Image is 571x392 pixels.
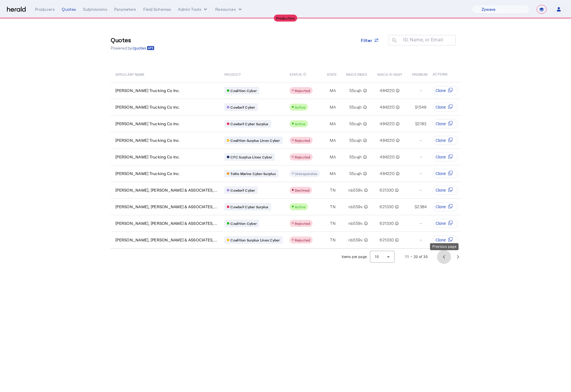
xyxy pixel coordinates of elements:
mat-icon: info_outline [362,104,367,110]
span: [PERSON_NAME] Trucking Co Inc. [115,104,180,110]
mat-icon: info_outline [394,220,399,226]
button: Clone [433,235,458,245]
span: - [420,187,422,193]
span: nb559x [348,237,363,243]
span: 621330 [380,220,394,226]
div: Production [274,15,297,22]
button: Clone [433,119,458,128]
div: Submissions [83,6,107,12]
span: NAICS INDEX [346,71,367,77]
mat-icon: info_outline [394,137,400,143]
span: $ [415,121,417,127]
span: Rejected [295,89,310,93]
span: PREMIUM [412,71,428,77]
mat-icon: info_outline [362,88,367,93]
span: 2384 [417,204,427,210]
button: Resources dropdown menu [215,6,243,12]
span: Active [295,205,306,209]
span: Clone [436,121,446,127]
span: [PERSON_NAME] Trucking Co Inc. [115,121,180,127]
span: Clone [436,171,446,176]
mat-label: ID, Name, or Email [403,37,443,43]
mat-icon: info_outline [394,154,400,160]
span: - [420,237,422,243]
span: Filter [361,37,373,43]
mat-icon: info_outline [362,121,367,127]
mat-icon: info_outline [394,237,399,243]
span: - [420,171,422,176]
span: NAICS-6-DIGIT [377,71,402,77]
p: Powered by [111,45,154,51]
div: Producers [35,6,55,12]
span: Active [295,105,306,109]
span: Clone [436,104,446,110]
span: PRODUCT [224,71,241,77]
div: Quotes [62,6,76,12]
span: [PERSON_NAME], [PERSON_NAME] & ASSOCIATES,... [115,187,217,193]
span: 621330 [380,237,394,243]
span: [PERSON_NAME], [PERSON_NAME] & ASSOCIATES,... [115,220,217,226]
th: ACTIONS [428,66,461,82]
mat-icon: info_outline [394,187,399,193]
span: Clone [436,154,446,160]
span: 484220 [380,104,394,110]
span: MA [330,137,336,143]
button: Clone [433,152,458,162]
span: TN [330,220,336,226]
button: Clone [433,202,458,211]
span: MA [330,154,336,160]
button: Previous page [437,250,451,264]
span: TN [330,204,336,210]
span: $ [415,204,417,210]
span: MA [330,121,336,127]
mat-icon: search [389,37,399,45]
span: Clone [436,187,446,193]
span: 621330 [380,187,394,193]
div: Parameters [114,6,136,12]
mat-icon: info_outline [303,71,306,77]
button: internal dropdown menu [178,6,208,12]
span: 484220 [380,137,394,143]
span: 484220 [380,88,394,93]
span: 621330 [380,204,394,210]
mat-icon: info_outline [394,121,400,127]
span: Coalition Surplus Lines Cyber [230,138,280,143]
span: Coalition Cyber [230,88,257,93]
span: Clone [436,204,446,210]
span: APPLICANT NAME [115,71,144,77]
mat-icon: info_outline [363,220,368,226]
span: Clone [436,237,446,243]
button: Clone [433,103,458,112]
span: Active [295,122,306,126]
span: Coalition Surplus Lines Cyber [230,238,280,242]
button: Clone [433,186,458,195]
button: Filter [356,35,384,45]
mat-icon: info_outline [363,187,368,193]
span: [PERSON_NAME] Trucking Co Inc. [115,154,180,160]
span: Cowbell Cyber [230,188,255,193]
a: /quotes [132,45,154,51]
span: 484220 [380,121,394,127]
mat-icon: info_outline [394,171,400,176]
span: TN [330,237,336,243]
span: 484220 [380,154,394,160]
span: 484220 [380,171,394,176]
span: nb559x [348,220,363,226]
span: Coalition Cyber [230,221,257,226]
div: Previous page [430,243,459,250]
span: $ [415,104,417,110]
span: MA [330,104,336,110]
img: Herald Logo [7,7,26,12]
span: [PERSON_NAME] Trucking Co Inc. [115,137,180,143]
span: Clone [436,137,446,143]
button: Clone [433,169,458,178]
span: [PERSON_NAME] Trucking Co Inc. [115,88,180,93]
button: Clone [433,136,458,145]
span: Cowbell Cyber [230,105,255,110]
span: [PERSON_NAME], [PERSON_NAME] & ASSOCIATES,... [115,237,217,243]
button: Next page [451,250,465,264]
span: 55oajh [349,154,362,160]
button: Clone [433,219,458,228]
span: Rejected [295,221,310,225]
span: Rejected [295,155,310,159]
